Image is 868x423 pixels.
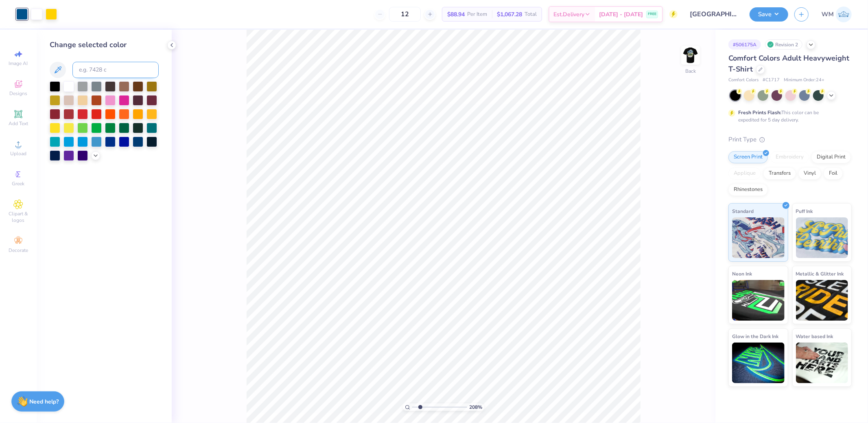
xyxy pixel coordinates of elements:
span: Neon Ink [732,269,752,278]
span: Greek [12,180,25,187]
span: Metallic & Glitter Ink [796,269,844,278]
img: Water based Ink [796,343,848,383]
span: WM [822,10,834,19]
span: FREE [648,11,656,17]
span: Add Text [9,120,28,127]
button: Save [750,7,788,22]
span: Minimum Order: 24 + [784,77,824,84]
div: Back [685,67,696,75]
div: Print Type [728,135,852,144]
img: Metallic & Glitter Ink [796,280,848,321]
strong: Need help? [30,398,59,406]
span: Upload [10,150,26,157]
div: Embroidery [770,151,809,163]
div: Rhinestones [728,184,768,196]
span: Clipart & logos [4,210,33,223]
span: Decorate [9,247,28,254]
span: Puff Ink [796,207,813,215]
span: 208 % [469,403,482,411]
input: Untitled Design [684,6,743,22]
div: Transfers [763,167,796,180]
div: Applique [728,167,761,180]
div: Digital Print [811,151,851,163]
div: # 506175A [728,39,761,50]
a: WM [822,7,852,22]
div: Vinyl [798,167,821,180]
div: Change selected color [50,39,159,50]
img: Back [682,47,699,63]
img: Standard [732,217,785,258]
span: Glow in the Dark Ink [732,332,778,341]
img: Neon Ink [732,280,785,321]
span: Image AI [9,60,28,67]
div: Revision 2 [765,39,802,50]
span: $88.94 [447,10,465,19]
span: Comfort Colors Adult Heavyweight T-Shirt [728,53,849,74]
span: Est. Delivery [553,10,584,19]
div: Foil [824,167,843,180]
span: Per Item [467,10,487,19]
img: Wilfredo Manabat [836,7,852,22]
input: – – [389,7,421,22]
img: Glow in the Dark Ink [732,343,785,383]
span: Standard [732,207,754,215]
div: Screen Print [728,151,768,163]
span: [DATE] - [DATE] [599,10,643,19]
span: Designs [9,90,27,97]
span: # C1717 [763,77,780,84]
span: Comfort Colors [728,77,759,84]
span: Water based Ink [796,332,833,341]
span: Total [525,10,537,19]
div: This color can be expedited for 5 day delivery. [738,109,838,124]
strong: Fresh Prints Flash: [738,109,781,116]
img: Puff Ink [796,217,848,258]
input: e.g. 7428 c [72,62,159,78]
span: $1,067.28 [497,10,522,19]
